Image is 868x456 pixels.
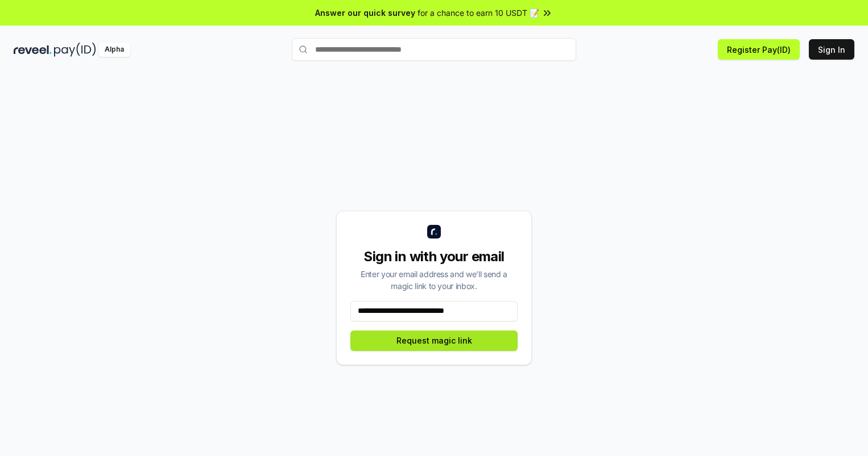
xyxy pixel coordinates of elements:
button: Register Pay(ID) [718,39,800,60]
span: for a chance to earn 10 USDT 📝 [418,7,539,19]
div: Enter your email address and we’ll send a magic link to your inbox. [350,268,518,292]
img: logo_small [427,225,441,239]
span: Answer our quick survey [315,7,415,19]
img: reveel_dark [14,43,52,57]
button: Sign In [809,39,854,60]
img: pay_id [54,43,96,57]
button: Request magic link [350,331,518,351]
div: Alpha [98,43,130,57]
div: Sign in with your email [350,248,518,266]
